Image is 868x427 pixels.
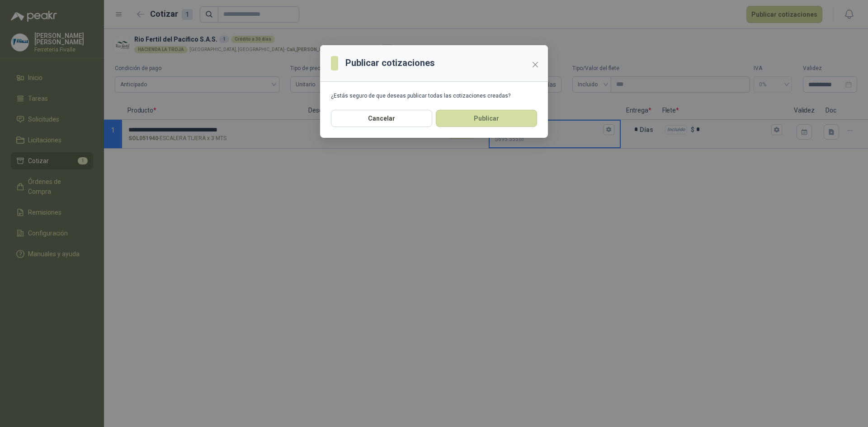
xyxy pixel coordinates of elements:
button: Close [528,57,542,72]
span: close [532,61,539,68]
div: ¿Estás seguro de que deseas publicar todas las cotizaciones creadas? [331,93,537,99]
h3: Publicar cotizaciones [345,56,435,70]
button: Publicar [436,110,537,127]
button: Cancelar [331,110,432,127]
